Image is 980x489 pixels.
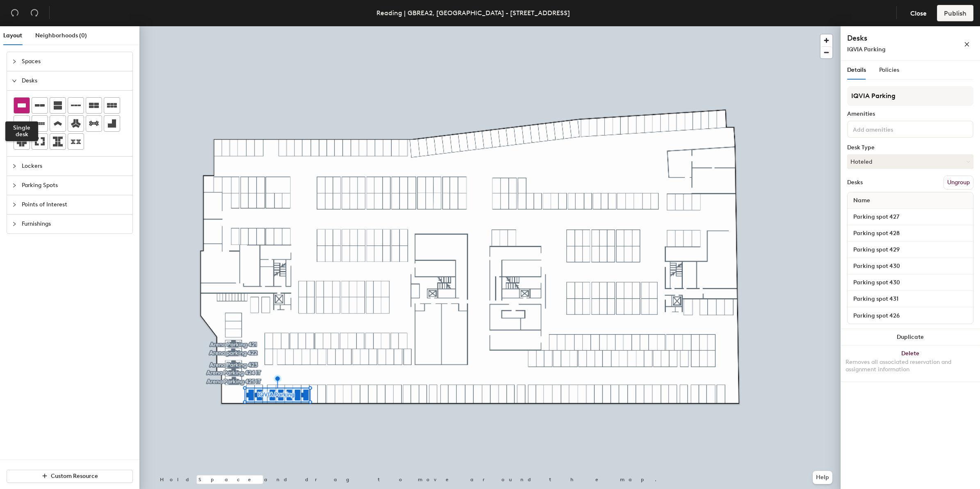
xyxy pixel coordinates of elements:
[903,5,934,21] button: Close
[841,345,980,382] button: DeleteRemoves all associated reservation and assignment information
[847,111,973,117] div: Amenities
[847,33,937,43] h4: Desks
[849,293,971,305] input: Unnamed desk
[849,193,874,208] span: Name
[12,164,17,169] span: collapsed
[22,52,128,71] span: Spaces
[12,78,17,83] span: expanded
[7,470,133,483] button: Custom Resource
[847,179,863,186] div: Desks
[910,9,927,17] span: Close
[964,41,970,47] span: close
[12,59,17,64] span: collapsed
[849,211,971,223] input: Unnamed desk
[841,329,980,345] button: Duplicate
[847,154,973,169] button: Hoteled
[851,124,925,134] input: Add amenities
[846,359,975,373] div: Removes all associated reservation and assignment information
[849,277,971,288] input: Unnamed desk
[849,228,971,239] input: Unnamed desk
[813,471,832,484] button: Help
[849,260,971,272] input: Unnamed desk
[26,5,43,21] button: Redo (⌘ + ⇧ + Z)
[7,5,23,21] button: Undo (⌘ + Z)
[22,215,128,233] span: Furnishings
[14,97,30,114] button: Single desk
[12,202,17,207] span: collapsed
[12,222,17,226] span: collapsed
[35,32,87,39] span: Neighborhoods (0)
[22,71,128,90] span: Desks
[11,9,19,17] span: undo
[12,183,17,188] span: collapsed
[51,473,98,480] span: Custom Resource
[849,244,971,256] input: Unnamed desk
[3,32,22,39] span: Layout
[847,46,886,53] span: IQVIA Parking
[879,66,899,73] span: Policies
[849,310,971,321] input: Unnamed desk
[22,157,128,176] span: Lockers
[847,66,866,73] span: Details
[944,176,973,190] button: Ungroup
[376,8,570,18] div: Reading | GBREA2, [GEOGRAPHIC_DATA] - [STREET_ADDRESS]
[22,176,128,195] span: Parking Spots
[937,5,973,21] button: Publish
[22,195,128,214] span: Points of Interest
[847,144,973,151] div: Desk Type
